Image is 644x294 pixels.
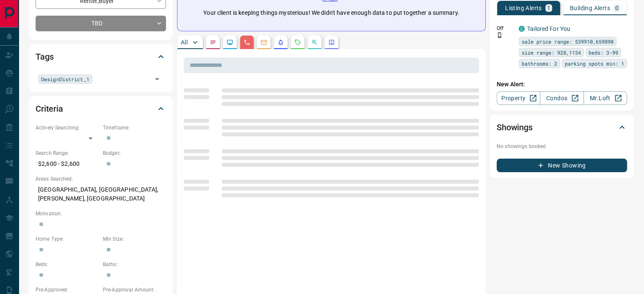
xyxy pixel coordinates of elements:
p: Baths: [103,261,166,268]
p: Listing Alerts [505,5,542,11]
p: No showings booked [497,143,627,150]
svg: Lead Browsing Activity [227,39,233,46]
svg: Calls [243,39,250,46]
span: beds: 3-99 [589,48,618,57]
h2: Showings [497,121,533,134]
p: Off [497,25,514,32]
button: New Showing [497,159,627,172]
div: Tags [36,47,166,67]
p: 1 [547,5,550,11]
svg: Agent Actions [328,39,335,46]
h2: Criteria [36,102,63,115]
p: Building Alerts [570,5,610,11]
p: Actively Searching: [36,124,99,132]
p: Areas Searched: [36,175,166,183]
p: Pre-Approved: [36,286,99,294]
p: Search Range: [36,149,99,157]
p: Home Type: [36,235,99,243]
svg: Push Notification Only [497,32,503,38]
div: condos.ca [519,26,525,32]
p: Timeframe: [103,124,166,132]
a: Condos [540,91,583,105]
p: New Alert: [497,80,627,89]
svg: Emails [260,39,267,46]
a: Property [497,91,540,105]
button: Open [151,73,163,85]
p: $2,600 - $2,600 [36,157,99,171]
a: Tailored For You [527,25,570,32]
svg: Requests [294,39,301,46]
div: TBD [36,16,166,31]
svg: Listing Alerts [277,39,284,46]
div: Criteria [36,99,166,119]
span: DesignDistrict_1 [41,75,89,83]
p: Min Size: [103,235,166,243]
p: Pre-Approval Amount: [103,286,166,294]
p: Budget: [103,149,166,157]
span: parking spots min: 1 [565,59,624,68]
svg: Notes [210,39,216,46]
p: All [181,39,188,45]
p: 0 [615,5,619,11]
a: Mr.Loft [583,91,627,105]
p: Motivation: [36,210,166,217]
p: Your client is keeping things mysterious! We didn't have enough data to put together a summary. [203,8,459,17]
span: size range: 928,1134 [522,48,581,57]
div: Showings [497,117,627,137]
h2: Tags [36,50,53,63]
span: sale price range: 539910,659890 [522,37,614,46]
p: [GEOGRAPHIC_DATA], [GEOGRAPHIC_DATA], [PERSON_NAME], [GEOGRAPHIC_DATA] [36,183,166,206]
svg: Opportunities [311,39,318,46]
p: Beds: [36,261,99,268]
span: bathrooms: 2 [522,59,557,68]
